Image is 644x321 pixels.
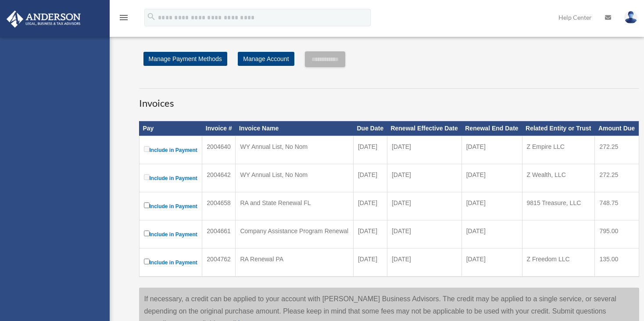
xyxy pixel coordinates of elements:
[624,11,637,24] img: User Pic
[202,248,236,277] td: 2004762
[240,197,349,209] div: RA and State Renewal FL
[236,121,354,136] th: Invoice Name
[202,136,236,164] td: 2004640
[462,121,522,136] th: Renewal End Date
[143,52,227,66] a: Manage Payment Methods
[353,192,387,220] td: [DATE]
[144,257,198,268] label: Include in Payment
[387,121,462,136] th: Renewal Effective Date
[139,88,639,110] h3: Invoices
[202,192,236,220] td: 2004658
[353,220,387,248] td: [DATE]
[462,220,522,248] td: [DATE]
[118,15,129,23] a: menu
[144,146,150,152] input: Include in Payment
[522,121,595,136] th: Related Entity or Trust
[462,136,522,164] td: [DATE]
[595,192,639,220] td: 748.75
[353,121,387,136] th: Due Date
[462,164,522,192] td: [DATE]
[353,248,387,277] td: [DATE]
[387,136,462,164] td: [DATE]
[522,248,595,277] td: Z Freedom LLC
[595,248,639,277] td: 135.00
[522,136,595,164] td: Z Empire LLC
[144,201,198,212] label: Include in Payment
[238,52,294,66] a: Manage Account
[522,192,595,220] td: 9815 Treasure, LLC
[353,164,387,192] td: [DATE]
[144,202,150,208] input: Include in Payment
[144,259,150,264] input: Include in Payment
[595,164,639,192] td: 272.25
[387,220,462,248] td: [DATE]
[387,248,462,277] td: [DATE]
[202,164,236,192] td: 2004642
[595,136,639,164] td: 272.25
[240,169,349,181] div: WY Annual List, No Nom
[595,121,639,136] th: Amount Due
[118,12,129,23] i: menu
[353,136,387,164] td: [DATE]
[4,11,83,28] img: Anderson Advisors Platinum Portal
[462,192,522,220] td: [DATE]
[595,220,639,248] td: 795.00
[387,164,462,192] td: [DATE]
[144,144,198,155] label: Include in Payment
[522,164,595,192] td: Z Wealth, LLC
[240,141,349,153] div: WY Annual List, No Nom
[144,173,198,184] label: Include in Payment
[144,174,150,180] input: Include in Payment
[202,121,236,136] th: Invoice #
[144,231,150,236] input: Include in Payment
[387,192,462,220] td: [DATE]
[147,12,156,22] i: search
[139,121,202,136] th: Pay
[202,220,236,248] td: 2004661
[462,248,522,277] td: [DATE]
[240,225,349,237] div: Company Assistance Program Renewal
[240,253,349,265] div: RA Renewal PA
[144,229,198,240] label: Include in Payment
